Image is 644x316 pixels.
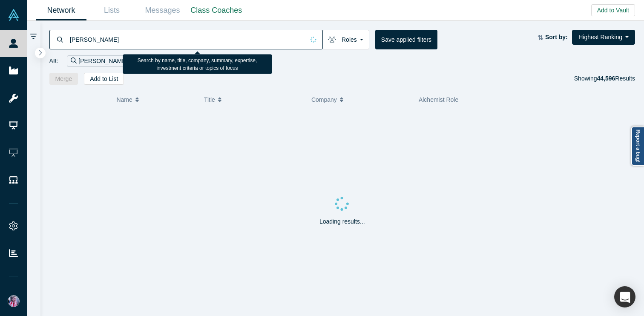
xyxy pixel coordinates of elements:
[574,73,635,85] div: Showing
[69,29,305,49] input: Search by name, title, company, summary, expertise, investment criteria or topics of focus
[204,91,215,109] span: Title
[8,9,20,21] img: Alchemist Vault Logo
[116,91,195,109] button: Name
[67,55,138,67] div: [PERSON_NAME]
[8,295,20,307] img: Alex Miguel's Account
[137,0,188,20] a: Messages
[49,73,78,85] button: Merge
[597,75,635,82] span: Results
[545,34,568,40] strong: Sort by:
[127,56,134,66] button: Remove Filter
[311,91,337,109] span: Company
[319,217,365,226] p: Loading results...
[419,96,458,103] span: Alchemist Role
[375,30,437,49] button: Save applied filters
[204,91,302,109] button: Title
[36,0,86,20] a: Network
[188,0,245,20] a: Class Coaches
[597,75,615,82] strong: 44,596
[631,126,644,166] a: Report a bug!
[49,57,58,65] span: All:
[322,30,369,49] button: Roles
[311,91,410,109] button: Company
[84,73,124,85] button: Add to List
[591,4,635,16] button: Add to Vault
[572,30,635,45] button: Highest Ranking
[86,0,137,20] a: Lists
[116,91,132,109] span: Name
